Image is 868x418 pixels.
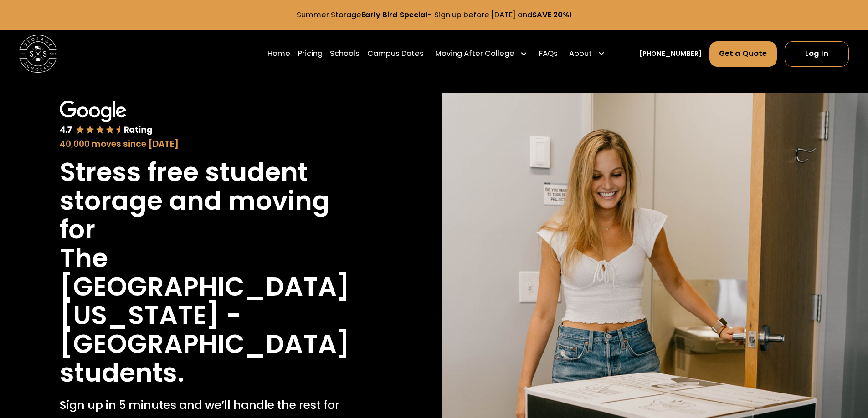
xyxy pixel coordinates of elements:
a: Schools [330,40,360,67]
a: Campus Dates [367,40,424,67]
div: 40,000 moves since [DATE] [60,138,367,151]
div: Moving After College [431,40,532,67]
h1: Stress free student storage and moving for [60,158,367,244]
div: Moving After College [435,48,514,60]
a: FAQs [539,40,558,67]
a: Home [267,40,290,67]
img: Google 4.7 star rating [60,101,153,136]
strong: SAVE 20%! [532,10,572,20]
strong: Early Bird Special [361,10,428,20]
a: Summer StorageEarly Bird Special- Sign up before [DATE] andSAVE 20%! [297,10,572,20]
a: Log In [785,41,849,67]
h1: The [GEOGRAPHIC_DATA][US_STATE] - [GEOGRAPHIC_DATA] [60,244,367,358]
a: [PHONE_NUMBER] [639,49,702,59]
div: About [565,40,609,67]
a: Get a Quote [709,41,777,67]
a: home [19,35,57,73]
a: Pricing [298,40,323,67]
div: About [569,48,592,60]
h1: students. [60,358,185,387]
img: Storage Scholars main logo [19,35,57,73]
